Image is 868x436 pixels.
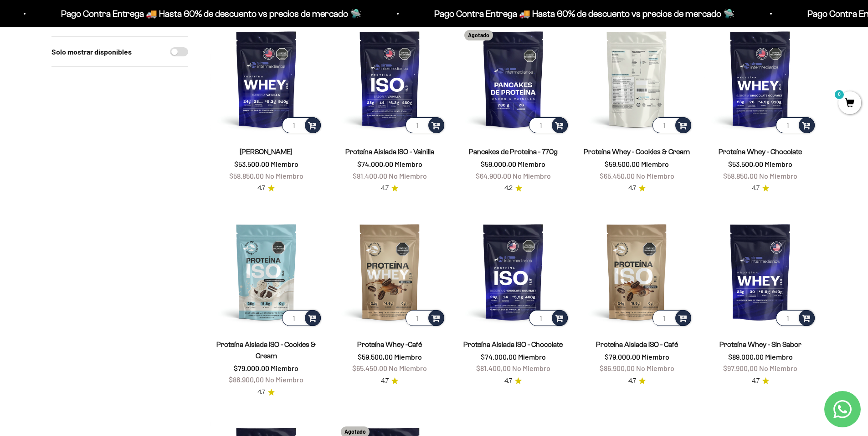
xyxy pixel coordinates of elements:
a: Proteína Aislada ISO - Vainilla [345,148,434,155]
a: [PERSON_NAME] [240,148,293,155]
span: Miembro [518,352,546,361]
a: 4.74.7 de 5.0 estrellas [381,183,398,193]
span: $89.000,00 [728,352,764,361]
span: Miembro [271,160,298,168]
span: No Miembro [759,364,797,372]
span: 4.7 [752,376,760,386]
span: Miembro [395,160,422,168]
a: Proteína Whey -Café [357,341,422,348]
a: 4.74.7 de 5.0 estrellas [257,183,275,193]
span: $58.850,00 [723,171,758,180]
span: No Miembro [265,375,303,384]
span: $65.450,00 [600,171,635,180]
span: Miembro [394,352,422,361]
mark: 0 [834,89,845,100]
span: Miembro [765,160,792,168]
span: Miembro [518,160,545,168]
span: 4.7 [381,376,389,386]
span: $58.850,00 [229,171,264,180]
span: No Miembro [636,364,674,372]
p: Pago Contra Entrega 🚚 Hasta 60% de descuento vs precios de mercado 🛸 [424,6,724,21]
span: No Miembro [389,171,427,180]
a: 4.74.7 de 5.0 estrellas [257,387,275,397]
span: No Miembro [265,171,303,180]
a: 4.74.7 de 5.0 estrellas [504,376,522,386]
a: 4.24.2 de 5.0 estrellas [504,183,522,193]
span: Miembro [765,352,793,361]
img: Proteína Whey - Cookies & Cream [580,23,693,135]
span: Miembro [641,160,669,168]
span: $81.400,00 [476,364,511,372]
a: Proteína Whey - Sin Sabor [719,341,801,348]
a: 4.74.7 de 5.0 estrellas [752,376,769,386]
span: No Miembro [513,171,551,180]
span: Miembro [642,352,669,361]
a: Proteína Whey - Chocolate [719,148,802,155]
a: Proteína Aislada ISO - Cookies & Cream [216,341,316,360]
a: 4.74.7 de 5.0 estrellas [628,376,646,386]
span: $65.450,00 [352,364,387,372]
span: $53.500,00 [728,160,763,168]
span: Miembro [271,364,298,372]
span: $64.900,00 [476,171,511,180]
a: Pancakes de Proteína - 770g [469,148,558,155]
a: Proteína Aislada ISO - Chocolate [463,341,563,348]
span: $86.900,00 [229,375,264,384]
span: $79.000,00 [234,364,269,372]
span: $86.900,00 [600,364,635,372]
span: 4.7 [257,183,265,193]
label: Solo mostrar disponibles [51,46,132,58]
span: 4.2 [504,183,513,193]
span: $53.500,00 [234,160,269,168]
span: $79.000,00 [605,352,640,361]
span: No Miembro [636,171,674,180]
a: Proteína Whey - Cookies & Cream [584,148,690,155]
a: 4.74.7 de 5.0 estrellas [628,183,646,193]
span: $81.400,00 [353,171,387,180]
span: $74.000,00 [357,160,393,168]
span: 4.7 [752,183,760,193]
span: 4.7 [628,376,636,386]
a: 0 [838,99,861,109]
span: $97.900,00 [723,364,758,372]
a: 4.74.7 de 5.0 estrellas [381,376,398,386]
a: Proteína Aislada ISO - Café [596,341,678,348]
span: No Miembro [759,171,797,180]
a: 4.74.7 de 5.0 estrellas [752,183,769,193]
span: 4.7 [504,376,512,386]
span: 4.7 [628,183,636,193]
span: $59.500,00 [605,160,640,168]
span: $59.500,00 [358,352,393,361]
p: Pago Contra Entrega 🚚 Hasta 60% de descuento vs precios de mercado 🛸 [51,6,351,21]
span: $59.000,00 [481,160,516,168]
span: 4.7 [381,183,389,193]
span: 4.7 [257,387,265,397]
span: $74.000,00 [481,352,517,361]
span: No Miembro [512,364,550,372]
span: No Miembro [389,364,427,372]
